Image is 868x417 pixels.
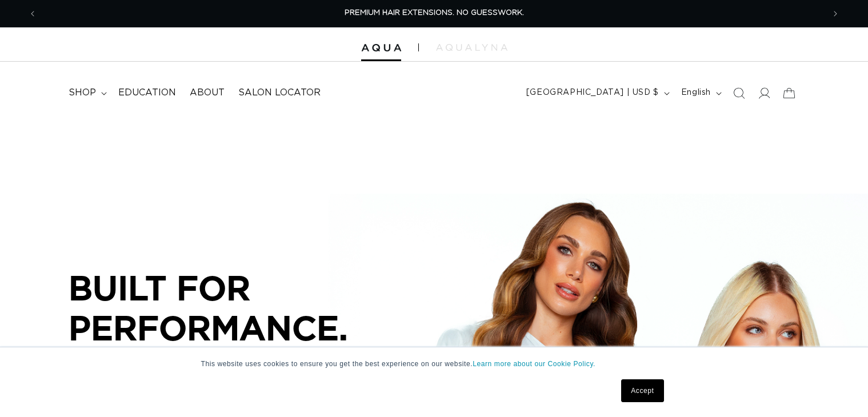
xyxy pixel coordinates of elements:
[526,87,659,99] span: [GEOGRAPHIC_DATA] | USD $
[823,3,848,25] button: Next announcement
[345,9,524,17] span: PREMIUM HAIR EXTENSIONS. NO GUESSWORK.
[519,82,674,104] button: [GEOGRAPHIC_DATA] | USD $
[674,82,726,104] button: English
[190,87,225,99] span: About
[183,80,231,106] a: About
[621,379,663,402] a: Accept
[726,81,751,106] summary: Search
[69,87,96,99] span: shop
[238,87,321,99] span: Salon Locator
[20,3,45,25] button: Previous announcement
[361,44,401,52] img: Aqua Hair Extensions
[111,80,183,106] a: Education
[62,80,111,106] summary: shop
[231,80,327,106] a: Salon Locator
[201,359,667,369] p: This website uses cookies to ensure you get the best experience on our website.
[436,44,507,51] img: aqualyna.com
[681,87,711,99] span: English
[473,360,595,368] a: Learn more about our Cookie Policy.
[118,87,176,99] span: Education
